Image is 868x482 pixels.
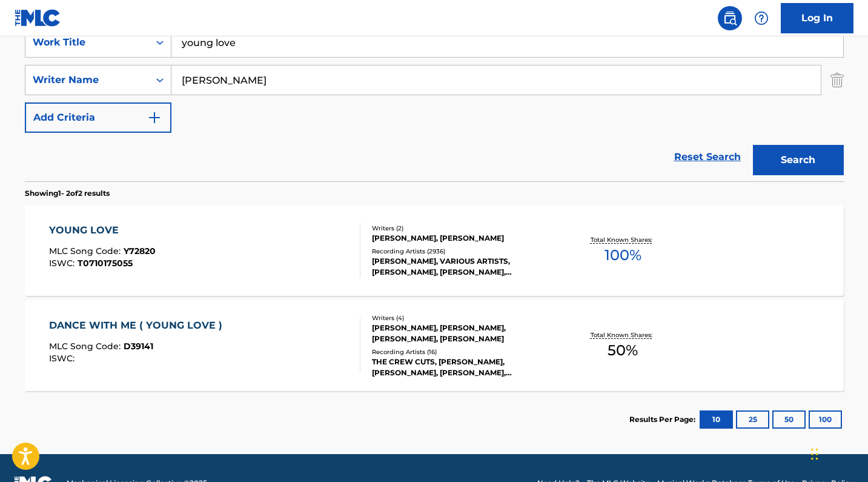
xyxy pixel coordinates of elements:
a: Log In [781,3,853,33]
button: Search [753,145,844,175]
button: 25 [736,410,769,429]
span: Y72820 [124,246,156,256]
span: ISWC : [49,353,78,364]
div: Recording Artists ( 16 ) [372,347,555,356]
p: Total Known Shares: [591,235,655,244]
div: YOUNG LOVE [49,223,156,238]
div: DANCE WITH ME ( YOUNG LOVE ) [49,318,228,333]
button: 10 [700,410,733,429]
div: THE CREW CUTS, [PERSON_NAME], [PERSON_NAME], [PERSON_NAME], [PERSON_NAME] [372,356,555,378]
div: Recording Artists ( 2936 ) [372,247,555,256]
div: [PERSON_NAME], [PERSON_NAME] [372,233,555,244]
img: help [754,11,769,25]
a: Reset Search [668,144,747,170]
div: Help [749,6,774,30]
img: MLC Logo [15,9,61,27]
div: Writers ( 2 ) [372,224,555,233]
span: ISWC : [49,258,78,269]
p: Results Per Page: [629,414,698,425]
a: Public Search [718,6,742,30]
img: Delete Criterion [830,65,844,95]
span: 100 % [605,244,641,266]
p: Showing 1 - 2 of 2 results [25,188,110,199]
div: Writer Name [33,73,142,87]
div: Work Title [33,35,142,50]
span: 50 % [608,340,638,361]
div: [PERSON_NAME], VARIOUS ARTISTS, [PERSON_NAME], [PERSON_NAME], [PERSON_NAME] [372,256,555,278]
span: T0710175055 [78,258,133,269]
button: 50 [772,410,806,429]
span: D39141 [124,341,153,352]
form: Search Form [25,27,844,181]
button: Add Criteria [25,102,171,133]
a: DANCE WITH ME ( YOUNG LOVE )MLC Song Code:D39141ISWC:Writers (4)[PERSON_NAME], [PERSON_NAME], [PE... [25,300,844,391]
div: Drag [811,436,818,472]
p: Total Known Shares: [591,330,655,340]
img: search [723,11,737,25]
a: YOUNG LOVEMLC Song Code:Y72820ISWC:T0710175055Writers (2)[PERSON_NAME], [PERSON_NAME]Recording Ar... [25,205,844,296]
div: Writers ( 4 ) [372,313,555,323]
div: [PERSON_NAME], [PERSON_NAME], [PERSON_NAME], [PERSON_NAME] [372,323,555,344]
iframe: Chat Widget [807,424,868,482]
span: MLC Song Code : [49,246,124,256]
button: 100 [809,410,842,429]
img: 9d2ae6d4665cec9f34b9.svg [147,110,162,125]
span: MLC Song Code : [49,341,124,352]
